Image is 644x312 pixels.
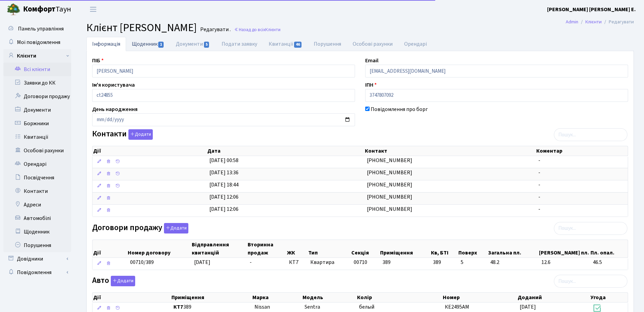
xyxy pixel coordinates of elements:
th: Дії [92,240,127,258]
b: КТ7 [173,303,183,311]
th: Секція [351,240,379,258]
a: Клієнти [3,49,71,63]
button: Договори продажу [164,223,188,233]
b: [PERSON_NAME] [PERSON_NAME] Е. [547,6,636,13]
input: Пошук... [554,222,627,235]
a: Admin [566,18,578,25]
th: Приміщення [171,293,252,302]
span: [PHONE_NUMBER] [367,169,412,176]
span: [DATE] 18:44 [209,181,238,188]
button: Контакти [128,129,153,140]
span: Sentra [305,303,320,311]
a: Повідомлення [3,266,71,279]
span: [DATE] [194,259,210,266]
a: Додати [109,275,135,287]
span: 389 [382,259,391,266]
th: Дії [92,146,207,156]
span: - [538,157,540,164]
th: Загальна пл. [487,240,538,258]
a: Документи [170,37,215,51]
span: [DATE] [520,303,536,311]
button: Переключити навігацію [85,4,102,15]
th: Марка [252,293,302,302]
label: Контакти [92,129,153,140]
a: Автомобілі [3,211,71,225]
span: [PHONE_NUMBER] [367,157,412,164]
span: Мої повідомлення [17,39,60,46]
a: Мої повідомлення [3,36,71,49]
span: 00710/389 [130,259,154,266]
label: Повідомлення про борг [371,105,428,113]
a: Додати [127,128,153,140]
span: Таун [23,4,71,15]
th: Коментар [536,146,628,156]
span: - [538,169,540,176]
span: 389 [173,303,249,311]
input: Пошук... [554,128,627,141]
span: КЕ2495АМ [445,303,469,311]
a: Боржники [3,117,71,130]
a: Адреси [3,198,71,211]
label: Ім'я користувача [92,81,135,89]
a: Клієнти [585,18,602,25]
span: [PHONE_NUMBER] [367,205,412,213]
span: [DATE] 12:06 [209,193,238,201]
span: [DATE] 12:06 [209,205,238,213]
span: 389 [433,259,455,266]
span: 12.6 [541,259,587,266]
th: Контакт [364,146,536,156]
th: Дії [92,293,171,302]
a: Договори продажу [3,90,71,103]
label: Договори продажу [92,223,188,233]
span: 00710 [354,259,367,266]
a: Назад до всіхКлієнти [234,26,281,33]
span: КТ7 [289,259,305,266]
th: Угода [590,293,628,302]
a: Щоденник [126,37,170,51]
a: Контакти [3,184,71,198]
th: Дата [207,146,365,156]
th: Модель [302,293,356,302]
span: 46 [294,42,302,48]
a: Документи [3,103,71,117]
span: 46.5 [593,259,625,266]
span: 1 [158,42,164,48]
th: ЖК [286,240,308,258]
img: logo.png [7,3,20,16]
th: Кв, БТІ [430,240,458,258]
th: Вторинна продаж [247,240,286,258]
a: Всі клієнти [3,63,71,76]
span: белый [359,303,374,311]
span: 48.2 [490,259,536,266]
span: Квартира [310,259,348,266]
th: Номер договору [127,240,191,258]
span: 5 [204,42,209,48]
a: Довідники [3,252,71,266]
span: - [538,205,540,213]
span: [DATE] 00:58 [209,157,238,164]
th: Колір [356,293,442,302]
span: - [538,181,540,188]
a: Квитанції [3,130,71,144]
th: Тип [308,240,351,258]
label: Email [365,57,378,65]
a: Орендарі [398,37,433,51]
a: Особові рахунки [3,144,71,157]
a: Панель управління [3,22,71,36]
th: Номер [442,293,517,302]
a: Квитанції [263,37,308,51]
label: ІПН [365,81,377,89]
b: Комфорт [23,4,56,15]
th: Приміщення [379,240,430,258]
nav: breadcrumb [556,15,644,29]
span: Панель управління [18,25,64,32]
a: Посвідчення [3,171,71,184]
a: Щоденник [3,225,71,239]
a: Додати [162,222,188,233]
a: Порушення [308,37,347,51]
span: - [538,193,540,201]
span: - [250,259,252,266]
span: 5 [461,259,485,266]
th: Відправлення квитанцій [191,240,247,258]
span: [PHONE_NUMBER] [367,181,412,188]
